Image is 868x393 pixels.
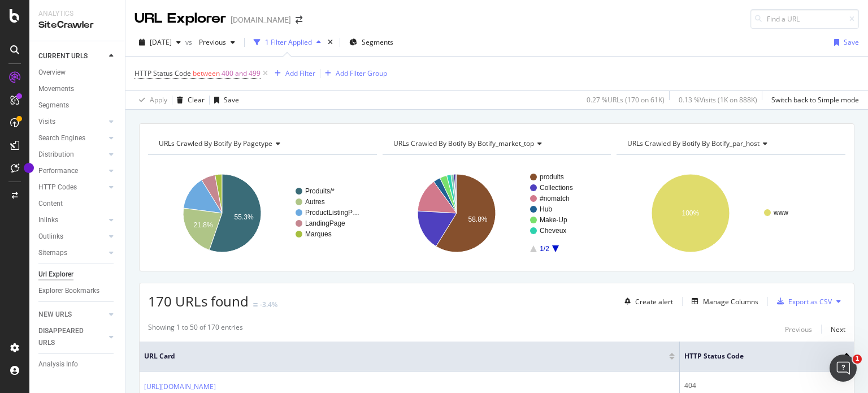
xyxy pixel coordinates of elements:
span: between [193,68,220,78]
a: Overview [38,67,117,79]
button: Export as CSV [772,292,832,310]
div: Url Explorer [38,269,73,280]
span: Previous [194,37,226,47]
button: Previous [194,33,240,51]
h4: URLs Crawled By Botify By botify_par_host [625,135,835,153]
button: Previous [785,322,812,336]
span: URLs Crawled By Botify By botify_par_host [627,139,759,148]
div: Visits [38,116,55,128]
span: HTTP Status Code [134,68,191,78]
button: Segments [345,33,398,51]
button: Manage Columns [687,295,758,308]
a: Content [38,198,117,210]
button: 1 Filter Applied [249,33,325,51]
div: Explorer Bookmarks [38,285,99,297]
text: Hub [540,205,552,213]
iframe: Intercom live chat [830,355,857,382]
svg: A chart. [617,164,843,262]
text: 21.8% [194,221,213,229]
div: Add Filter Group [336,68,387,78]
text: produits [540,173,564,181]
div: Next [831,325,845,334]
div: A chart. [148,164,374,262]
div: Previous [785,325,812,334]
text: 55.3% [235,213,254,221]
text: Make-Up [540,216,567,224]
a: Explorer Bookmarks [38,285,117,297]
div: Inlinks [38,214,58,226]
button: Save [830,33,859,51]
span: URLs Crawled By Botify By botify_market_top [393,139,534,148]
span: URL Card [144,351,666,361]
h4: URLs Crawled By Botify By pagetype [157,135,367,153]
div: HTTP Codes [38,182,77,193]
button: Save [210,91,239,109]
div: Add Filter [285,68,315,78]
div: -3.4% [260,300,277,309]
div: [DOMAIN_NAME] [231,14,291,25]
svg: A chart. [383,164,609,262]
a: Url Explorer [38,269,117,280]
a: Analysis Info [38,359,117,370]
a: Outlinks [38,231,106,243]
text: ProductListingP… [305,209,359,217]
a: Segments [38,100,117,111]
div: URL Explorer [134,9,226,28]
text: Produits/* [305,187,335,195]
text: 58.8% [468,215,487,223]
text: #nomatch [540,195,570,202]
span: 170 URLs found [148,292,249,310]
div: 0.27 % URLs ( 170 on 61K ) [587,95,665,105]
div: Performance [38,165,78,177]
div: Search Engines [38,132,85,144]
text: Marques [305,230,332,238]
div: Showing 1 to 50 of 170 entries [148,322,243,336]
div: Movements [38,83,74,95]
span: 2025 Aug. 19th [150,37,172,47]
span: HTTP Status Code [684,351,827,361]
div: NEW URLS [38,309,72,321]
text: 100% [682,209,700,217]
h4: URLs Crawled By Botify By botify_market_top [391,135,601,153]
button: Apply [134,91,167,109]
a: Visits [38,116,106,128]
div: Analytics [38,9,116,19]
input: Find a URL [750,9,859,29]
text: www [773,209,788,217]
div: Export as CSV [788,297,832,306]
text: 1/2 [540,245,549,253]
div: Switch back to Simple mode [771,95,859,105]
span: vs [185,37,194,47]
div: Distribution [38,149,74,161]
img: Equal [253,303,258,306]
div: Manage Columns [703,297,758,306]
div: CURRENT URLS [38,50,88,62]
a: HTTP Codes [38,182,106,193]
button: Add Filter [270,67,315,80]
div: 1 Filter Applied [265,37,312,47]
div: Outlinks [38,231,63,243]
div: Apply [150,95,167,105]
a: Movements [38,83,117,95]
div: Overview [38,67,66,79]
div: Save [224,95,239,105]
div: 0.13 % Visits ( 1K on 888K ) [679,95,757,105]
div: times [325,37,335,48]
button: Add Filter Group [320,67,387,80]
button: Clear [172,91,205,109]
span: URLs Crawled By Botify By pagetype [159,139,272,148]
a: Performance [38,165,106,177]
text: Autres [305,198,325,206]
div: Sitemaps [38,247,67,259]
a: Sitemaps [38,247,106,259]
a: [URL][DOMAIN_NAME] [144,381,216,392]
a: CURRENT URLS [38,50,106,62]
div: Save [844,37,859,47]
a: Inlinks [38,214,106,226]
div: Tooltip anchor [24,163,34,173]
button: Switch back to Simple mode [767,91,859,109]
span: 400 and 499 [222,66,261,81]
div: SiteCrawler [38,19,116,32]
